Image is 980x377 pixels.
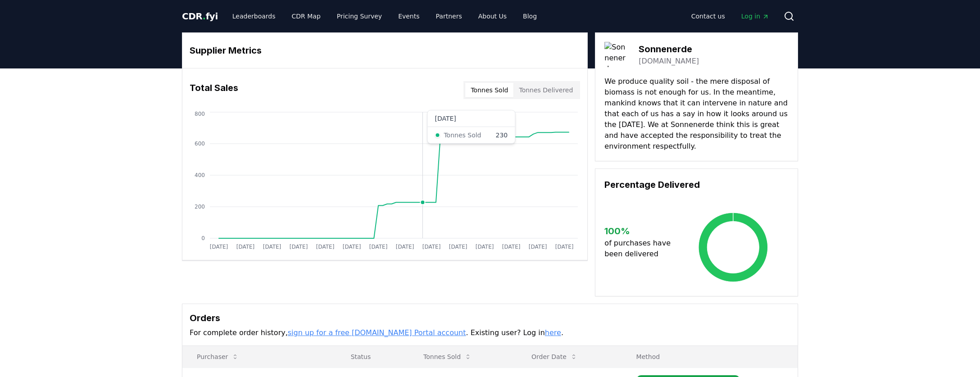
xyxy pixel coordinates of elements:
[476,244,494,250] tspan: [DATE]
[195,141,205,147] tspan: 600
[429,8,469,24] a: Partners
[285,8,328,24] a: CDR Map
[195,204,205,210] tspan: 200
[203,11,206,22] span: .
[195,172,205,178] tspan: 400
[190,327,790,338] p: For complete order history, . Existing user? Log in .
[288,328,466,337] a: sign up for a free [DOMAIN_NAME] Portal account
[516,8,544,24] a: Blog
[741,12,769,21] span: Log in
[639,56,699,67] a: [DOMAIN_NAME]
[604,178,789,191] h3: Percentage Delivered
[190,81,238,99] h3: Total Sales
[416,348,479,366] button: Tonnes Sold
[225,8,544,24] nav: Main
[210,244,228,250] tspan: [DATE]
[316,244,335,250] tspan: [DATE]
[684,8,776,24] nav: Main
[465,83,513,97] button: Tonnes Sold
[182,10,218,23] a: CDR.fyi
[604,224,678,238] h3: 100 %
[604,238,678,259] p: of purchases have been delivered
[604,76,789,152] p: We produce quality soil - the mere disposal of biomass is not enough for us. In the meantime, man...
[225,8,283,24] a: Leaderboards
[290,244,308,250] tspan: [DATE]
[343,244,361,250] tspan: [DATE]
[190,348,246,366] button: Purchaser
[604,42,630,67] img: Sonnenerde-logo
[545,328,561,337] a: here
[502,244,521,250] tspan: [DATE]
[513,83,578,97] button: Tonnes Delivered
[529,244,547,250] tspan: [DATE]
[344,352,402,361] p: Status
[190,311,790,325] h3: Orders
[639,42,699,56] h3: Sonnenerde
[236,244,255,250] tspan: [DATE]
[629,352,790,361] p: Method
[201,235,205,241] tspan: 0
[369,244,388,250] tspan: [DATE]
[734,8,776,24] a: Log in
[524,348,585,366] button: Order Date
[391,8,426,24] a: Events
[263,244,281,250] tspan: [DATE]
[195,111,205,117] tspan: 800
[190,44,580,57] h3: Supplier Metrics
[684,8,732,24] a: Contact us
[555,244,574,250] tspan: [DATE]
[422,244,441,250] tspan: [DATE]
[182,11,218,22] span: CDR fyi
[471,8,514,24] a: About Us
[330,8,389,24] a: Pricing Survey
[396,244,414,250] tspan: [DATE]
[449,244,467,250] tspan: [DATE]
